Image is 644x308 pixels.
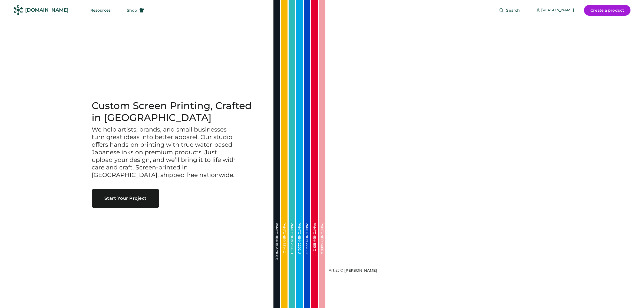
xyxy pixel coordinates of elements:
button: Search [493,5,526,16]
button: Start Your Project [92,189,159,208]
div: PANTONE® 3514 C [283,222,286,277]
div: Artist © [PERSON_NAME] [329,268,377,273]
div: PANTONE® 2728 C [305,222,309,277]
div: PANTONE® 2398 U [290,222,293,277]
div: PANTONE® 2202 U [298,222,301,277]
img: Rendered Logo - Screens [14,5,23,15]
div: PANTONE® BLACK 6 C [275,222,278,277]
div: PANTONE® 4066 U [321,222,324,277]
button: Resources [84,5,117,16]
span: Search [506,8,520,12]
h1: Custom Screen Printing, Crafted in [GEOGRAPHIC_DATA] [92,100,260,124]
span: Shop [127,8,137,12]
div: [DOMAIN_NAME] [25,7,68,14]
div: PANTONE® 185 C [313,222,316,277]
a: Artist © [PERSON_NAME] [326,266,377,273]
h3: We help artists, brands, and small businesses turn great ideas into better apparel. Our studio of... [92,126,238,179]
button: Create a product [584,5,630,16]
button: Shop [120,5,151,16]
div: [PERSON_NAME] [541,8,574,13]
